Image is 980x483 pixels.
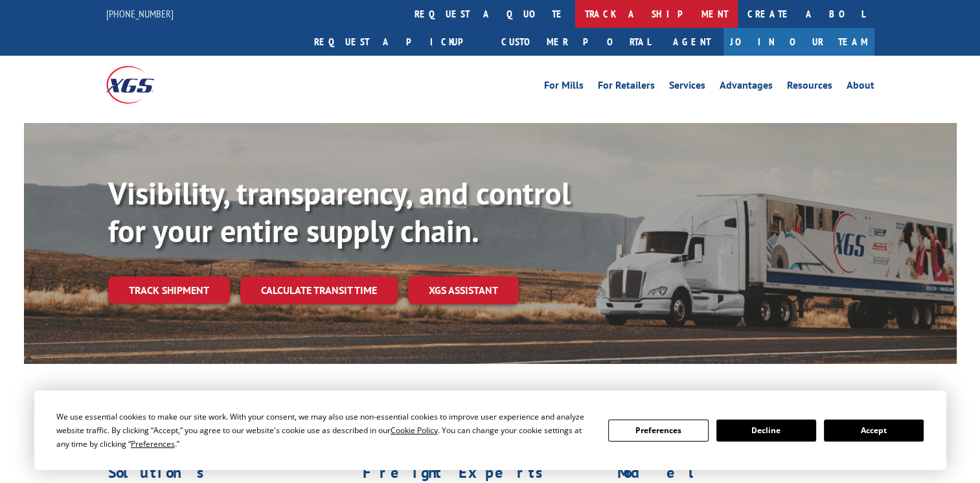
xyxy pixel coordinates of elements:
button: Accept [824,420,924,442]
div: Cookie Consent Prompt [34,390,946,470]
a: Services [669,80,705,95]
a: For Mills [544,80,584,95]
a: Customer Portal [492,28,660,56]
a: About [847,80,874,95]
a: Join Our Team [724,28,874,56]
a: Resources [787,80,832,95]
button: Preferences [608,420,708,442]
a: [PHONE_NUMBER] [106,7,174,20]
a: Agent [660,28,724,56]
a: Advantages [720,80,773,95]
div: We use essential cookies to make our site work. With your consent, we may also use non-essential ... [56,410,593,451]
a: Calculate transit time [240,276,398,304]
a: For Retailers [598,80,655,95]
b: Visibility, transparency, and control for your entire supply chain. [108,173,571,251]
span: Preferences [131,438,175,449]
span: Cookie Policy [391,425,438,436]
a: Track shipment [108,276,230,304]
a: XGS ASSISTANT [408,276,519,304]
button: Decline [716,420,816,442]
a: Request a pickup [304,28,492,56]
